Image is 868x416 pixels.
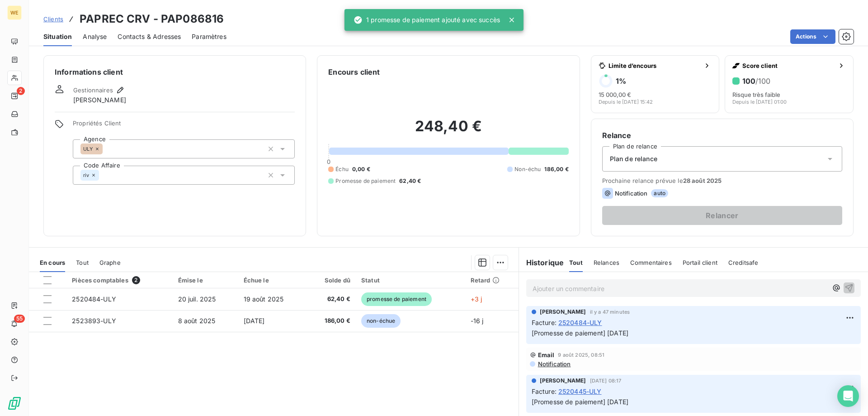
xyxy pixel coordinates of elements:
div: Échue le [244,277,301,284]
span: Promesse de paiement [335,177,396,185]
span: riv [83,172,89,178]
span: Limite d’encours [609,62,700,69]
div: Émise le [178,277,233,284]
span: non-échue [361,314,401,328]
span: 2523893-ULY [72,317,116,325]
span: Email [538,351,555,359]
span: [Promesse de paiement] [DATE] [532,398,628,406]
span: 186,00 € [312,316,350,325]
span: 2520445-ULY [558,387,602,396]
span: Portail client [683,259,717,266]
span: auto [651,189,668,197]
span: [DATE] 08:17 [590,378,622,383]
button: Actions [790,29,835,44]
div: Retard [471,277,513,284]
span: Risque très faible [732,91,780,98]
span: ULY [83,146,93,152]
span: [PERSON_NAME] [540,377,586,385]
button: Relancer [602,206,842,225]
div: Solde dû [312,277,350,284]
span: Depuis le [DATE] 01:00 [732,99,787,105]
span: Notification [615,190,648,197]
span: Situation [43,32,72,41]
span: Tout [569,259,583,266]
span: Relances [594,259,619,266]
img: Logo LeanPay [7,396,22,411]
h6: Informations client [55,67,295,77]
span: 19 août 2025 [244,295,284,303]
h6: Relance [602,130,842,141]
span: Gestionnaires [73,86,113,94]
div: WE [7,5,22,20]
span: 8 août 2025 [178,317,216,325]
span: [PERSON_NAME] [540,308,586,316]
span: Creditsafe [728,259,759,266]
div: Open Intercom Messenger [837,385,859,407]
span: 2 [132,276,140,284]
span: Prochaine relance prévue le [602,177,842,184]
span: 55 [14,315,25,323]
span: En cours [40,259,65,266]
input: Ajouter une valeur [103,145,110,153]
span: 186,00 € [544,165,568,173]
h2: 248,40 € [328,117,568,144]
button: Score client100/100Risque très faibleDepuis le [DATE] 01:00 [725,55,854,113]
span: Score client [742,62,834,69]
span: 62,40 € [312,295,350,304]
span: 2520484-ULY [558,318,602,327]
span: Graphe [99,259,121,266]
div: 1 promesse de paiement ajouté avec succès [354,12,500,28]
a: Clients [43,14,63,24]
span: Tout [76,259,89,266]
span: Analyse [83,32,107,41]
div: Pièces comptables [72,276,167,284]
span: 2 [17,87,25,95]
span: +3 j [471,295,482,303]
span: il y a 47 minutes [590,309,630,315]
h6: 1 % [616,77,626,86]
span: Propriétés Client [73,120,295,132]
h3: PAPREC CRV - PAP086816 [80,11,224,27]
span: 62,40 € [399,177,421,185]
span: Facture : [532,318,557,327]
span: 9 août 2025, 08:51 [558,352,604,358]
span: [PERSON_NAME] [73,96,126,105]
div: Statut [361,277,460,284]
h6: Historique [519,257,564,268]
span: Notification [537,360,571,368]
span: promesse de paiement [361,292,432,306]
span: 15 000,00 € [599,91,631,98]
span: 2520484-ULY [72,295,116,303]
span: 20 juil. 2025 [178,295,216,303]
span: Plan de relance [610,154,657,163]
span: 0 [327,158,330,165]
span: /100 [755,77,770,86]
span: Facture : [532,387,557,396]
span: Non-échu [514,165,541,173]
button: Limite d’encours1%15 000,00 €Depuis le [DATE] 15:42 [591,55,720,113]
span: Contacts & Adresses [118,32,181,41]
span: -16 j [471,317,484,325]
h6: Encours client [328,67,380,77]
input: Ajouter une valeur [99,171,106,179]
span: 28 août 2025 [683,177,722,184]
span: Échu [335,165,349,173]
span: Commentaires [630,259,672,266]
span: Clients [43,15,63,23]
span: Paramètres [192,32,226,41]
span: [DATE] [244,317,265,325]
span: [Promesse de paiement] [DATE] [532,329,628,337]
a: 2 [7,89,21,103]
span: Depuis le [DATE] 15:42 [599,99,653,105]
h6: 100 [742,77,770,86]
span: 0,00 € [352,165,370,173]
